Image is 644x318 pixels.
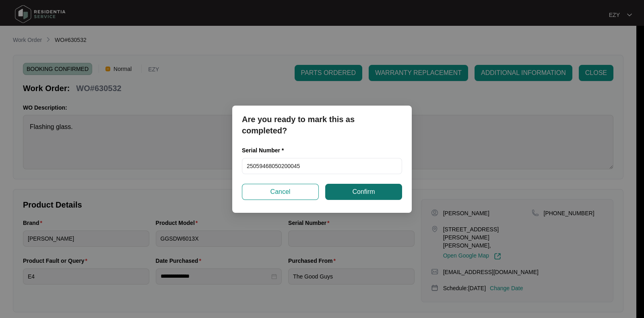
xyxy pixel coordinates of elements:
span: Cancel [270,187,291,197]
span: Confirm [352,187,375,197]
p: completed? [242,125,402,136]
p: Are you ready to mark this as [242,114,402,125]
button: Confirm [325,184,402,200]
label: Serial Number * [242,146,290,154]
button: Cancel [242,184,319,200]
